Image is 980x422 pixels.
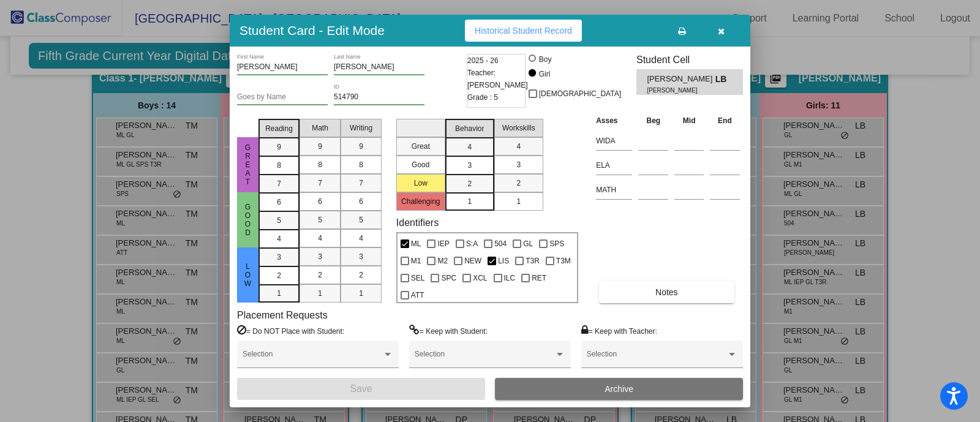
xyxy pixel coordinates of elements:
input: Enter ID [334,93,424,102]
span: 2 [277,270,281,281]
span: 8 [359,159,363,170]
span: 9 [318,141,322,152]
span: T3M [556,254,571,268]
span: 5 [318,214,322,225]
span: 6 [359,196,363,207]
span: Notes [655,287,678,297]
span: GL [523,236,533,251]
label: Placement Requests [237,309,328,321]
span: 504 [494,236,507,251]
span: [PERSON_NAME] [647,73,715,86]
span: 2025 - 26 [467,55,499,67]
label: = Do NOT Place with Student: [237,325,344,337]
button: Historical Student Record [465,20,582,42]
span: 5 [277,215,281,226]
button: Archive [495,378,743,400]
input: goes by name [237,93,328,102]
span: 2 [467,178,472,189]
span: 9 [277,141,281,153]
th: End [707,114,743,127]
span: [PERSON_NAME] [647,86,706,95]
span: 4 [277,233,281,244]
span: Math [312,122,328,134]
span: 2 [318,269,322,281]
span: M2 [437,254,448,268]
span: Behavior [455,123,484,134]
span: 3 [516,159,521,170]
span: Low [243,262,254,288]
th: Beg [635,114,671,127]
span: [DEMOGRAPHIC_DATA] [539,86,621,101]
label: = Keep with Teacher: [581,325,657,337]
span: 7 [277,178,281,189]
span: 4 [516,141,521,152]
span: 8 [318,159,322,170]
button: Notes [599,281,734,303]
span: 1 [318,288,322,299]
th: Asses [593,114,635,127]
span: XCL [473,271,487,285]
input: assessment [596,181,632,199]
span: 3 [277,252,281,263]
span: 9 [359,141,363,152]
button: Save [237,378,485,400]
div: Boy [538,54,552,65]
span: SPS [549,236,564,251]
span: 4 [467,141,472,153]
span: Archive [605,384,633,394]
span: SEL [411,271,425,285]
h3: Student Card - Edit Mode [239,23,385,38]
span: IEP [437,236,449,251]
span: 6 [318,196,322,207]
span: Teacher: [PERSON_NAME] [467,67,528,91]
span: 5 [359,214,363,225]
span: 2 [516,178,521,189]
span: 2 [359,269,363,281]
span: RET [532,271,546,285]
span: Good [243,203,254,237]
span: Great [243,143,254,186]
span: 4 [318,233,322,244]
span: ATT [411,288,424,303]
span: 7 [318,178,322,189]
span: 1 [467,196,472,207]
span: Grade : 5 [467,91,498,104]
h3: Student Cell [636,54,743,66]
span: 6 [277,197,281,208]
input: assessment [596,156,632,175]
span: Writing [350,122,372,134]
span: 7 [359,178,363,189]
span: NEW [464,254,481,268]
span: ML [411,236,421,251]
div: Girl [538,69,551,80]
span: 3 [467,160,472,171]
label: = Keep with Student: [409,325,488,337]
span: SPC [441,271,456,285]
span: 1 [516,196,521,207]
span: M1 [411,254,421,268]
span: Reading [265,123,293,134]
span: LB [715,73,733,86]
span: 3 [359,251,363,262]
span: 1 [277,288,281,299]
span: ILC [504,271,516,285]
span: 1 [359,288,363,299]
label: Identifiers [396,217,439,228]
span: 3 [318,251,322,262]
span: S:A [466,236,478,251]
span: 8 [277,160,281,171]
input: assessment [596,132,632,150]
span: T3R [526,254,540,268]
span: Historical Student Record [475,26,572,36]
span: 4 [359,233,363,244]
span: Save [350,383,372,394]
th: Mid [671,114,707,127]
span: LIS [498,254,509,268]
span: Workskills [502,122,535,134]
